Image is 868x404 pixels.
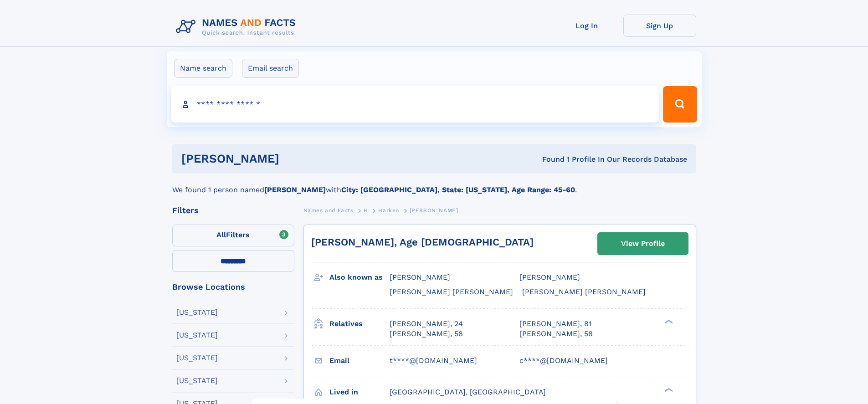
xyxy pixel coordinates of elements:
span: [PERSON_NAME] [390,273,450,281]
div: [US_STATE] [176,377,218,384]
a: [PERSON_NAME], 81 [519,319,591,329]
button: Search Button [663,86,697,123]
img: Logo Names and Facts [172,15,303,39]
div: Found 1 Profile In Our Records Database [411,154,687,164]
span: All [216,230,226,239]
h3: Email [329,353,390,368]
div: ❯ [663,387,673,393]
span: H [364,207,368,214]
a: [PERSON_NAME], 24 [390,319,463,329]
div: [US_STATE] [176,354,218,362]
h3: Lived in [329,384,390,400]
div: Browse Locations [172,283,294,291]
div: View Profile [621,233,665,254]
h3: Also known as [329,270,390,285]
a: [PERSON_NAME], 58 [390,329,463,339]
b: City: [GEOGRAPHIC_DATA], State: [US_STATE], Age Range: 45-60 [341,185,575,194]
b: [PERSON_NAME] [264,185,326,194]
span: [PERSON_NAME] [PERSON_NAME] [522,287,646,296]
h3: Relatives [329,316,390,332]
span: [PERSON_NAME] [410,207,458,214]
span: Harken [378,207,399,214]
label: Email search [242,59,299,78]
span: [PERSON_NAME] [519,273,580,281]
input: search input [171,86,659,123]
div: [US_STATE] [176,309,218,316]
a: Log In [550,15,623,37]
label: Filters [172,225,294,246]
a: Harken [378,205,399,216]
h1: [PERSON_NAME] [181,153,411,164]
div: [US_STATE] [176,332,218,339]
a: [PERSON_NAME], Age [DEMOGRAPHIC_DATA] [311,236,534,248]
div: ❯ [663,318,673,324]
a: Names and Facts [303,205,354,216]
a: View Profile [598,233,688,255]
label: Name search [174,59,232,78]
span: [PERSON_NAME] [PERSON_NAME] [390,287,513,296]
div: Filters [172,206,294,215]
div: We found 1 person named with . [172,174,696,195]
a: Sign Up [623,15,696,37]
a: [PERSON_NAME], 58 [519,329,593,339]
span: [GEOGRAPHIC_DATA], [GEOGRAPHIC_DATA] [390,388,546,396]
a: H [364,205,368,216]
